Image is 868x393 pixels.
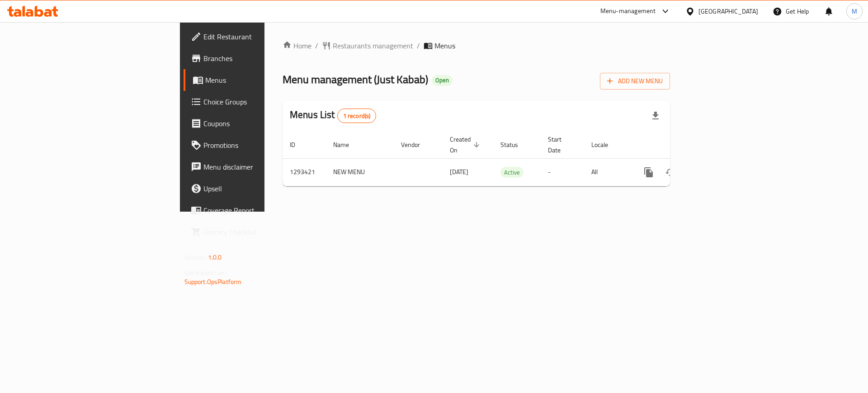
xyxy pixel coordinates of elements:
[208,251,222,263] span: 1.0.0
[184,69,325,91] a: Menus
[203,183,318,194] span: Upsell
[203,96,318,107] span: Choice Groups
[631,131,732,159] th: Actions
[500,139,530,150] span: Status
[184,91,325,113] a: Choice Groups
[283,131,732,186] table: enhanced table
[184,276,242,288] a: Support.OpsPlatform
[500,167,524,178] span: Active
[500,167,524,178] div: Active
[338,112,376,120] span: 1 record(s)
[638,161,660,183] button: more
[184,178,325,199] a: Upsell
[607,76,663,87] span: Add New Menu
[184,199,325,221] a: Coverage Report
[548,134,573,156] span: Start Date
[184,156,325,178] a: Menu disclaimer
[432,75,453,86] div: Open
[322,40,413,51] a: Restaurants management
[283,40,670,51] nav: breadcrumb
[184,113,325,134] a: Coupons
[203,53,318,64] span: Branches
[645,105,666,127] div: Export file
[333,40,413,51] span: Restaurants management
[283,69,428,90] span: Menu management ( Just Kabab )
[417,40,420,51] li: /
[203,140,318,151] span: Promotions
[698,6,758,16] div: [GEOGRAPHIC_DATA]
[184,251,207,263] span: Version:
[290,139,307,150] span: ID
[290,108,376,123] h2: Menus List
[541,158,584,186] td: -
[450,166,468,178] span: [DATE]
[660,161,681,183] button: Change Status
[600,6,656,17] div: Menu-management
[184,221,325,243] a: Grocery Checklist
[184,267,226,279] span: Get support on:
[184,47,325,69] a: Branches
[600,73,670,90] button: Add New Menu
[184,134,325,156] a: Promotions
[203,31,318,42] span: Edit Restaurant
[184,26,325,47] a: Edit Restaurant
[333,139,361,150] span: Name
[205,75,318,85] span: Menus
[203,118,318,129] span: Coupons
[434,40,455,51] span: Menus
[203,161,318,172] span: Menu disclaimer
[401,139,432,150] span: Vendor
[584,158,631,186] td: All
[591,139,620,150] span: Locale
[852,6,857,16] span: M
[203,227,318,237] span: Grocery Checklist
[203,205,318,216] span: Coverage Report
[432,76,453,84] span: Open
[326,158,394,186] td: NEW MENU
[450,134,482,156] span: Created On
